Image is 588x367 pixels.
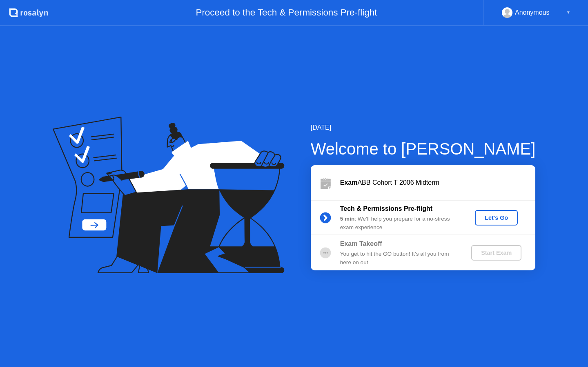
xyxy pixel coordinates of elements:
div: [DATE] [311,123,536,133]
button: Start Exam [471,245,521,261]
div: Welcome to [PERSON_NAME] [311,137,536,161]
div: Start Exam [474,250,518,256]
div: ABB Cohort T 2006 Midterm [340,178,535,188]
b: 5 min [340,216,355,222]
b: Tech & Permissions Pre-flight [340,205,432,212]
div: ▼ [566,7,570,18]
div: You get to hit the GO button! It’s all you from here on out [340,250,458,267]
div: : We’ll help you prepare for a no-stress exam experience [340,215,458,232]
div: Let's Go [478,214,514,221]
b: Exam Takeoff [340,240,382,247]
b: Exam [340,179,358,186]
button: Let's Go [475,210,518,226]
div: Anonymous [515,7,550,18]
